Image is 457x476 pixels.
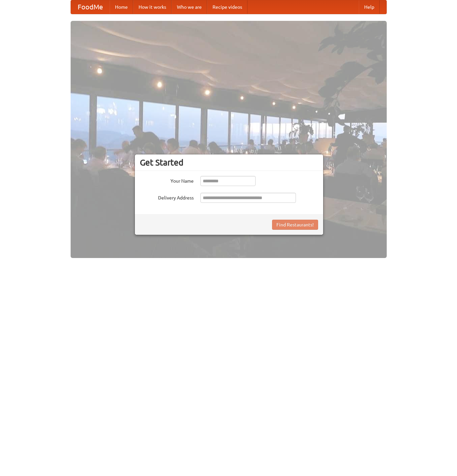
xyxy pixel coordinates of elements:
[359,0,380,14] a: Help
[272,220,318,230] button: Find Restaurants!
[140,176,194,184] label: Your Name
[207,0,247,14] a: Recipe videos
[172,0,207,14] a: Who we are
[140,157,318,168] h3: Get Started
[71,0,110,14] a: FoodMe
[110,0,133,14] a: Home
[140,193,194,201] label: Delivery Address
[133,0,172,14] a: How it works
